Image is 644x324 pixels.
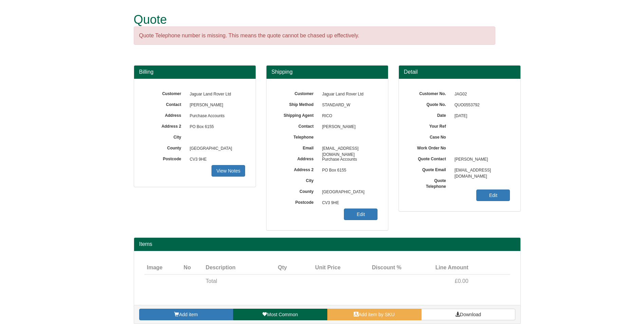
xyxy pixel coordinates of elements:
span: Purchase Accounts [319,154,378,165]
span: [PERSON_NAME] [451,154,510,165]
label: Customer [277,89,319,97]
div: Quote Telephone number is missing. This means the quote cannot be chased up effectively. [134,26,495,45]
label: Postcode [277,198,319,205]
label: Your Ref [409,122,451,129]
label: Postcode [144,154,186,162]
td: Total [203,274,264,288]
h1: Quote [134,13,495,26]
a: Download [421,309,515,320]
label: Quote No. [409,100,451,108]
th: Qty [264,261,290,275]
th: Description [203,261,264,275]
label: County [144,143,186,151]
label: Quote Telephone [409,176,451,190]
label: City [277,176,319,184]
span: PO Box 6155 [186,122,245,132]
h3: Billing [139,69,251,75]
label: Address [277,154,319,162]
span: RICO [319,111,378,122]
a: Edit [476,190,510,201]
span: Add item [179,312,198,317]
th: Unit Price [290,261,343,275]
span: [EMAIL_ADDRESS][DOMAIN_NAME] [319,143,378,154]
span: Download [460,312,481,317]
label: Email [277,143,319,151]
label: Address 2 [277,165,319,173]
h3: Detail [404,69,515,75]
h3: Shipping [272,69,383,75]
label: Case No [409,132,451,140]
span: [PERSON_NAME] [186,100,245,111]
th: No [181,261,203,275]
span: Jaguar Land Rover Ltd [186,89,245,100]
label: Quote Email [409,165,451,173]
span: [DATE] [451,111,510,122]
span: [EMAIL_ADDRESS][DOMAIN_NAME] [451,165,510,176]
label: Address 2 [144,122,186,129]
label: Shipping Agent [277,111,319,119]
label: Contact [277,122,319,129]
span: STANDARD_W [319,100,378,111]
span: [PERSON_NAME] [319,122,378,132]
label: Contact [144,100,186,108]
span: [GEOGRAPHIC_DATA] [186,143,245,154]
span: £0.00 [455,278,468,284]
span: CV3 9HE [186,154,245,165]
label: Date [409,111,451,119]
label: County [277,187,319,195]
span: Jaguar Land Rover Ltd [319,89,378,100]
span: PO Box 6155 [319,165,378,176]
th: Image [144,261,181,275]
a: View Notes [211,165,245,177]
th: Discount % [343,261,404,275]
span: CV3 9HE [319,198,378,209]
span: Purchase Accounts [186,111,245,122]
span: Most Common [267,312,298,317]
label: Customer [144,89,186,97]
a: Edit [344,209,378,220]
label: Work Order No [409,143,451,151]
th: Line Amount [404,261,471,275]
label: Ship Method [277,100,319,108]
label: City [144,132,186,140]
span: Add item by SKU [358,312,395,317]
label: Quote Contact [409,154,451,162]
label: Telephone [277,132,319,140]
label: Address [144,111,186,119]
h2: Items [139,241,515,247]
label: Customer No. [409,89,451,97]
span: [GEOGRAPHIC_DATA] [319,187,378,198]
span: QUO0553792 [451,100,510,111]
span: JAG02 [451,89,510,100]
